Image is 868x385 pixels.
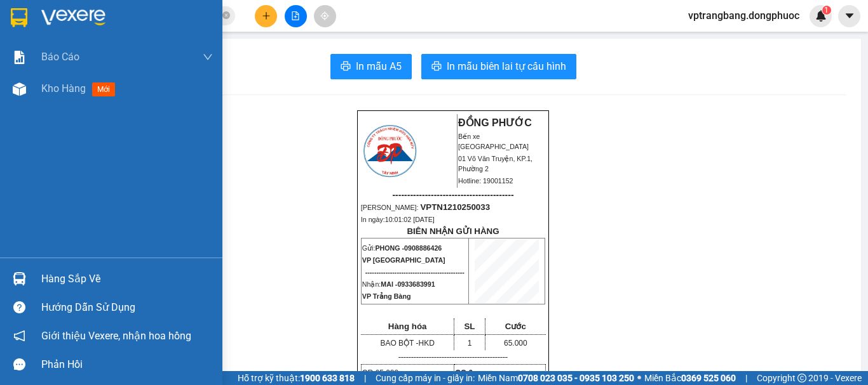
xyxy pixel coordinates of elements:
span: [PERSON_NAME]: [361,204,490,211]
strong: CC: [455,369,473,377]
button: aim [314,5,336,27]
span: close-circle [222,11,230,19]
button: caret-down [838,5,860,27]
button: printerIn mẫu biên lai tự cấu hình [421,54,576,79]
button: plus [255,5,277,27]
span: 1 [824,6,829,15]
button: printerIn mẫu A5 [330,54,412,79]
div: Phản hồi [41,355,213,374]
span: Hàng hóa [388,322,427,331]
span: plus [262,11,271,20]
span: CR: [362,369,398,377]
span: file-add [291,11,300,20]
span: vptrangbang.dongphuoc [678,8,810,23]
span: Miền Bắc [644,371,736,385]
span: 01 Võ Văn Truyện, KP.1, Phường 2 [458,155,532,173]
span: VPTN1210250033 [420,202,490,212]
span: MAI - [381,280,435,288]
strong: 0369 525 060 [681,373,736,383]
img: logo [362,123,418,179]
span: Báo cáo [41,49,79,65]
span: PHONG - [375,244,442,252]
span: 65.000 [504,339,527,348]
span: 10:01:02 [DATE] [385,216,435,223]
span: VP [GEOGRAPHIC_DATA] [362,256,445,264]
span: Hỗ trợ kỹ thuật: [238,371,355,385]
span: 0 [469,369,473,377]
span: VP Trảng Bàng [362,292,411,300]
div: Hàng sắp về [41,270,213,289]
span: printer [431,61,442,73]
span: question-circle [13,301,25,313]
span: notification [13,330,25,342]
span: In mẫu A5 [356,58,402,74]
span: 65.000 [375,369,398,377]
span: 0933683991 [397,280,435,288]
span: aim [320,11,329,20]
span: In mẫu biên lai tự cấu hình [447,58,566,74]
strong: 0708 023 035 - 0935 103 250 [518,373,634,383]
span: copyright [797,374,806,382]
span: down [203,52,213,62]
strong: 1900 633 818 [300,373,355,383]
button: file-add [285,5,307,27]
img: warehouse-icon [13,82,26,96]
span: caret-down [844,10,855,22]
span: mới [92,82,115,96]
span: Gửi: [362,244,442,252]
span: Kho hàng [41,82,86,95]
span: Bến xe [GEOGRAPHIC_DATA] [458,133,529,150]
span: HKD [419,339,435,348]
span: close-circle [222,10,230,22]
img: warehouse-icon [13,272,26,285]
img: solution-icon [13,51,26,64]
strong: ĐỒNG PHƯỚC [458,117,532,128]
span: | [364,371,366,385]
img: logo-vxr [11,8,27,27]
sup: 1 [822,6,831,15]
img: icon-new-feature [815,10,827,22]
span: Cước [505,322,526,331]
span: ----------------------------------------- [392,190,513,200]
span: | [745,371,747,385]
span: Hotline: 19001152 [458,177,513,185]
span: SL [464,322,475,331]
span: In ngày: [361,216,435,223]
p: ------------------------------------------- [361,352,545,362]
strong: BIÊN NHẬN GỬI HÀNG [407,226,499,236]
span: message [13,358,25,370]
span: ⚪️ [637,375,641,381]
span: -------------------------------------------- [365,268,465,276]
span: 1 [468,339,472,348]
span: Miền Nam [478,371,634,385]
span: BAO BỘT - [380,339,434,348]
div: Hướng dẫn sử dụng [41,298,213,317]
span: Cung cấp máy in - giấy in: [376,371,475,385]
span: Giới thiệu Vexere, nhận hoa hồng [41,328,191,344]
span: Nhận: [362,280,435,288]
span: 0908886426 [404,244,442,252]
span: printer [341,61,351,73]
